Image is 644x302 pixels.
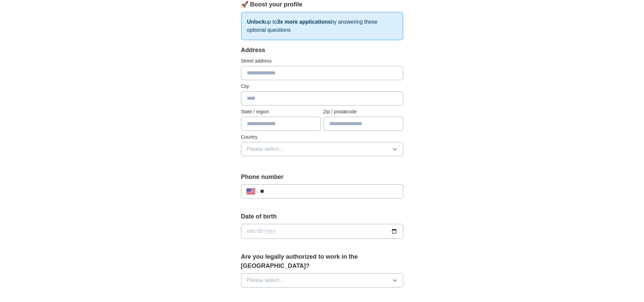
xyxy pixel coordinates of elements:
[241,12,403,40] p: up to by answering these optional questions
[324,108,403,115] label: Zip / postalcode
[241,142,403,156] button: Please select...
[241,83,403,90] label: City
[241,108,321,115] label: State / region
[247,276,284,284] span: Please select...
[241,212,403,221] label: Date of birth
[247,145,284,153] span: Please select...
[247,19,265,25] strong: Unlock
[241,46,403,55] div: Address
[241,273,403,287] button: Please select...
[241,252,403,271] label: Are you legally authorized to work in the [GEOGRAPHIC_DATA]?
[277,19,331,25] strong: 3x more applications
[241,172,403,182] label: Phone number
[241,134,403,141] label: Country
[241,57,403,65] label: Street address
